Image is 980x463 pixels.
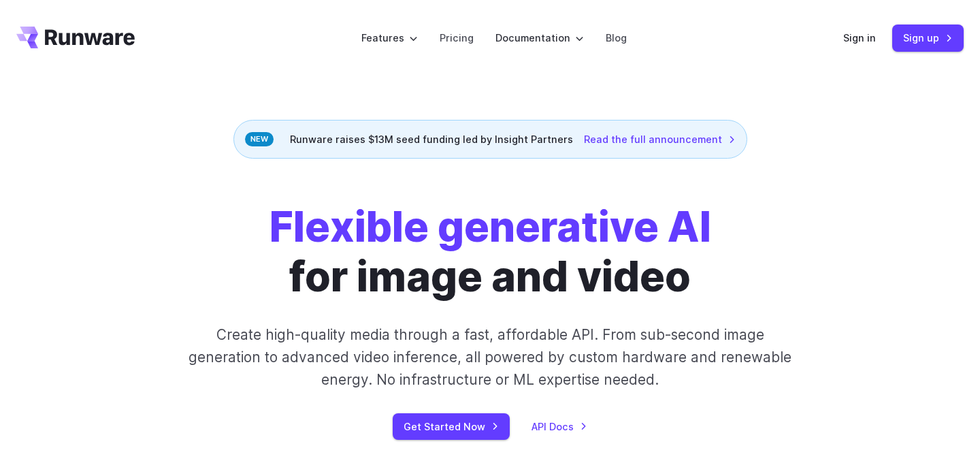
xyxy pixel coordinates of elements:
a: Go to / [16,27,135,48]
a: Sign in [843,30,876,46]
a: Pricing [440,30,474,46]
div: Runware raises $13M seed funding led by Insight Partners [233,120,747,159]
a: Get Started Now [393,413,510,440]
p: Create high-quality media through a fast, affordable API. From sub-second image generation to adv... [187,323,794,392]
label: Features [361,30,418,46]
a: Read the full announcement [584,131,736,147]
label: Documentation [495,30,584,46]
a: Sign up [892,25,964,51]
strong: Flexible generative AI [269,202,711,252]
h1: for image and video [269,202,711,302]
a: API Docs [532,419,587,434]
a: Blog [606,30,627,46]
